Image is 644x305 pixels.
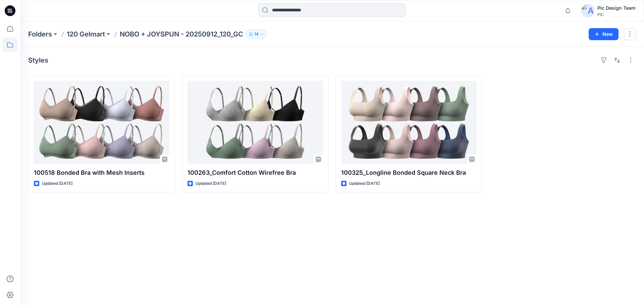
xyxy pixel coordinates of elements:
[42,180,72,187] p: Updated [DATE]
[246,29,267,39] button: 14
[120,29,243,39] p: NOBO + JOYSPUN - 20250912_120_GC
[589,28,619,40] button: New
[67,29,105,39] a: 120 Gelmart
[34,168,169,177] p: 100518 Bonded Bra with Mesh Inserts
[187,81,323,164] a: 100263_Comfort Cotton Wirefree Bra
[187,168,323,177] p: 100263_Comfort Cotton Wirefree Bra
[28,29,52,39] a: Folders
[581,4,595,17] img: avatar
[28,56,48,64] h4: Styles
[341,81,477,164] a: 100325_Longline Bonded Square Neck Bra
[597,4,636,12] div: Pic Design Team
[597,12,636,17] div: PIC
[34,81,169,164] a: 100518 Bonded Bra with Mesh Inserts
[341,168,477,177] p: 100325_Longline Bonded Square Neck Bra
[349,180,380,187] p: Updated [DATE]
[254,30,259,38] p: 14
[196,180,226,187] p: Updated [DATE]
